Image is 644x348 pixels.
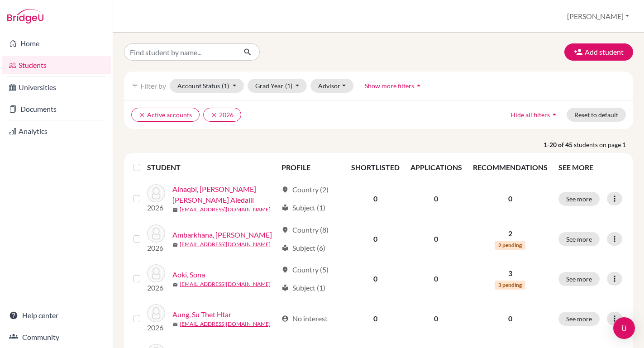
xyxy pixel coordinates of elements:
[613,317,635,339] div: Open Intercom Messenger
[2,100,111,118] a: Documents
[172,282,178,287] span: mail
[147,202,165,213] p: 2026
[147,184,165,202] img: Alnaqbi, Hamdan Hazzaa Mohammed Aledaili
[248,79,307,93] button: Grad Year(1)
[140,81,166,90] span: Filter by
[222,82,229,90] span: (1)
[467,157,553,178] th: RECOMMENDATIONS
[281,202,325,213] div: Subject (1)
[147,304,165,322] img: Aung, Su Thet Htar
[281,243,325,253] div: Subject (6)
[131,82,138,89] i: filter_list
[405,178,467,219] td: 0
[172,269,205,280] a: Aoki, Sona
[281,224,329,235] div: Country (8)
[2,78,111,96] a: Universities
[281,184,329,195] div: Country (2)
[172,207,178,213] span: mail
[281,264,329,275] div: Country (5)
[180,280,271,288] a: [EMAIL_ADDRESS][DOMAIN_NAME]
[346,299,405,338] td: 0
[405,299,467,338] td: 0
[495,281,525,290] span: 3 pending
[147,243,165,253] p: 2026
[147,322,165,333] p: 2026
[357,79,431,93] button: Show more filtersarrow_drop_up
[7,9,43,24] img: Bridge-U
[180,205,271,214] a: [EMAIL_ADDRESS][DOMAIN_NAME]
[414,81,423,90] i: arrow_drop_up
[172,322,178,327] span: mail
[281,282,325,293] div: Subject (1)
[365,82,414,90] span: Show more filters
[544,140,574,149] strong: 1-20 of 45
[203,108,241,122] button: clear2026
[180,320,271,328] a: [EMAIL_ADDRESS][DOMAIN_NAME]
[473,228,548,239] p: 2
[473,313,548,324] p: 0
[147,264,165,282] img: Aoki, Sona
[405,259,467,299] td: 0
[180,240,271,248] a: [EMAIL_ADDRESS][DOMAIN_NAME]
[473,268,548,279] p: 3
[172,242,178,248] span: mail
[2,306,111,324] a: Help center
[405,157,467,178] th: APPLICATIONS
[558,312,600,326] button: See more
[310,79,353,93] button: Advisor
[211,112,217,118] i: clear
[558,232,600,246] button: See more
[2,56,111,74] a: Students
[2,34,111,52] a: Home
[124,43,236,61] input: Find student by name...
[147,157,277,178] th: STUDENT
[281,266,289,273] span: location_on
[346,178,405,219] td: 0
[558,272,600,286] button: See more
[346,157,405,178] th: SHORTLISTED
[147,224,165,243] img: Ambarkhana, Tanmayi
[567,108,626,122] button: Reset to default
[346,259,405,299] td: 0
[172,184,278,205] a: Alnaqbi, [PERSON_NAME] [PERSON_NAME] Aledaili
[473,193,548,204] p: 0
[346,219,405,259] td: 0
[281,313,328,324] div: No interest
[553,157,630,178] th: SEE MORE
[574,140,633,149] span: students on page 1
[281,244,289,252] span: local_library
[564,43,633,61] button: Add student
[281,186,289,193] span: location_on
[550,110,559,119] i: arrow_drop_up
[563,8,633,25] button: [PERSON_NAME]
[405,219,467,259] td: 0
[172,309,231,320] a: Aung, Su Thet Htar
[147,282,165,293] p: 2026
[170,79,244,93] button: Account Status(1)
[558,192,600,206] button: See more
[2,122,111,140] a: Analytics
[131,108,200,122] button: clearActive accounts
[281,284,289,291] span: local_library
[281,204,289,211] span: local_library
[281,315,289,322] span: account_circle
[285,82,292,90] span: (1)
[2,328,111,346] a: Community
[139,112,145,118] i: clear
[276,157,346,178] th: PROFILE
[503,108,567,122] button: Hide all filtersarrow_drop_up
[495,241,525,250] span: 2 pending
[281,226,289,234] span: location_on
[510,111,550,119] span: Hide all filters
[172,229,272,240] a: Ambarkhana, [PERSON_NAME]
